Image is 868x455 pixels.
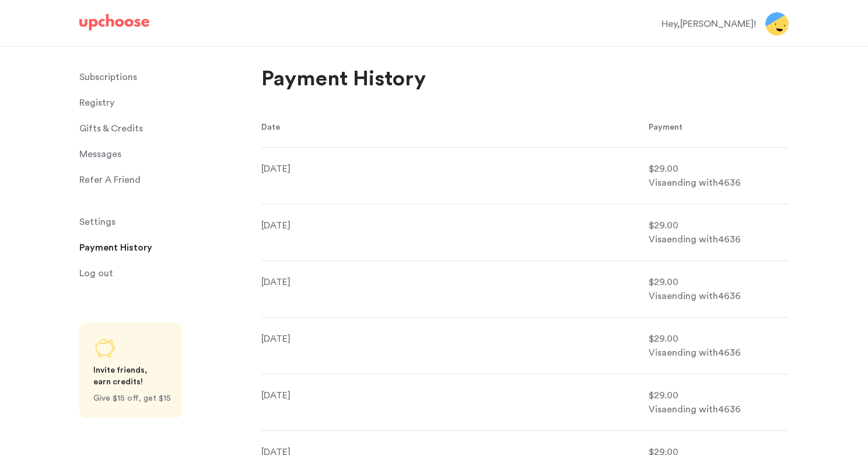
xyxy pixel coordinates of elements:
span: $29.00 [649,221,678,230]
p: Payment History [79,236,152,259]
div: Hey, [PERSON_NAME] ! [661,17,756,31]
span: $29.00 [649,164,678,173]
div: Visa ending with 4636 [649,289,789,303]
time: [DATE] [261,221,290,230]
time: [DATE] [261,391,290,400]
p: Subscriptions [79,65,137,89]
time: [DATE] [261,334,290,343]
a: Subscriptions [79,65,247,89]
a: Log out [79,262,247,285]
div: Visa ending with 4636 [649,346,789,360]
span: $29.00 [649,277,678,287]
p: Date [261,121,331,133]
span: Settings [79,210,116,234]
span: Messages [79,143,121,166]
p: Refer A Friend [79,168,141,192]
time: [DATE] [261,164,290,173]
a: Gifts & Credits [79,117,247,140]
a: UpChoose [79,14,149,36]
span: $29.00 [649,391,678,400]
div: Visa ending with 4636 [649,232,789,246]
a: Refer A Friend [79,168,247,192]
p: Payment [649,121,789,133]
a: Messages [79,143,247,166]
p: Payment History [261,65,426,93]
div: Visa ending with 4636 [649,176,789,190]
a: Share UpChoose [79,322,182,418]
time: [DATE] [261,277,290,287]
span: $29.00 [649,334,678,343]
a: Payment History [79,236,247,259]
span: Registry [79,91,114,114]
span: Log out [79,262,113,285]
img: UpChoose [79,14,149,30]
a: Registry [79,91,247,114]
a: Settings [79,210,247,234]
span: Gifts & Credits [79,117,143,140]
div: Visa ending with 4636 [649,402,789,416]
